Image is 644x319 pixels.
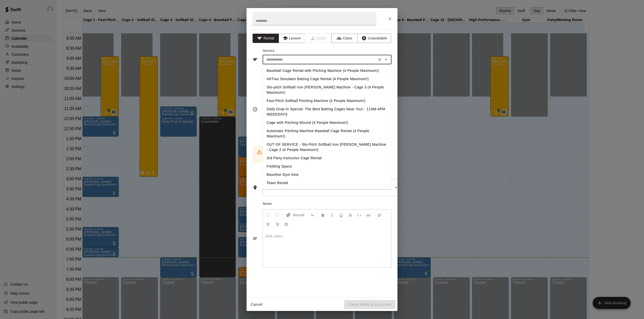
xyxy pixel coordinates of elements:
button: Insert Link [364,210,373,220]
button: Unavailable [357,34,391,43]
li: Team Rental [263,179,391,187]
span: Camps can only be created in the Services page [305,34,332,43]
svg: Timing [253,107,258,112]
button: Class [331,34,358,43]
svg: Notes [253,236,258,241]
button: Redo [273,210,281,220]
button: Right Align [273,220,281,229]
svg: Service [253,57,258,62]
li: OUT OF SERVICE - Slo-Pitch Softball Iron [PERSON_NAME] Machine - Cage 2 (4 People Maximum!) [263,140,391,154]
li: Baseball Cage Rental with Pitching Machine (4 People Maximum!) [263,67,391,75]
li: Baseline Gym time [263,171,391,179]
li: Automatic Pitching Machine Baseball Cage Rental (4 People Maximum!) [263,127,391,140]
button: Format Italics [328,210,336,220]
li: Fielding Space [263,162,391,171]
button: Clear [376,56,383,63]
button: Left Align [375,210,384,220]
li: Fast-Pitch Softball Pitching Machine (4 People Maximum!) [263,97,391,105]
button: Cancel [249,300,265,309]
span: Normal [293,212,310,218]
span: Service [263,49,275,52]
button: Format Bold [319,210,327,220]
button: Format Underline [337,210,345,220]
button: Undo [264,210,272,220]
button: Center Align [264,220,272,229]
li: Cage with Pitching Mound (4 People Maximum!) [263,119,391,127]
li: Daily Drop-In Special: The Best Batting Cages Near You! - 11AM-4PM WEEKDAYS [263,105,391,119]
button: Close [385,14,394,23]
button: Lesson [279,34,305,43]
span: Notes [263,200,391,208]
button: Insert Code [355,210,364,220]
button: Rental [253,34,279,43]
li: Slo-pitch Softball Iron [PERSON_NAME] Machine - Cage 3 (4 People Maximum!) [263,83,391,97]
button: Open [393,184,400,191]
svg: Rooms [253,185,258,190]
button: Close [383,56,390,63]
button: Justify Align [282,220,291,229]
li: HitTrax Simulator Batting Cage Rental (4 People Maximum!) [263,75,391,83]
button: Formatting Options [284,210,316,220]
li: 3rd Party Instructor Cage Rental [263,154,391,162]
button: Format Strikethrough [346,210,354,220]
